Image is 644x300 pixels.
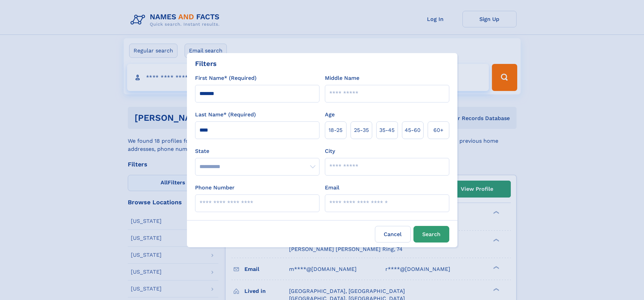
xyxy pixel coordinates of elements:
[325,184,339,192] label: Email
[325,74,359,82] label: Middle Name
[195,74,257,82] label: First Name* (Required)
[413,226,449,243] button: Search
[195,59,217,69] div: Filters
[325,111,335,119] label: Age
[405,126,421,134] span: 45‑60
[325,147,335,155] label: City
[375,226,411,243] label: Cancel
[354,126,369,134] span: 25‑35
[379,126,395,134] span: 35‑45
[433,126,444,134] span: 60+
[329,126,342,134] span: 18‑25
[195,147,319,155] label: State
[195,184,235,192] label: Phone Number
[195,111,256,119] label: Last Name* (Required)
